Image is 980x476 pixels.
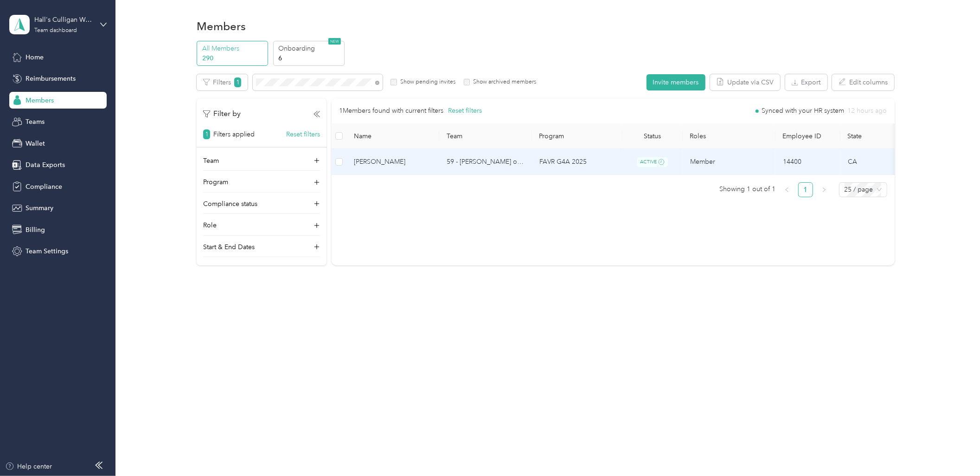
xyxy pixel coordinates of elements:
p: Role [203,220,217,230]
td: Member [683,149,775,175]
span: 12 hours ago [848,108,887,114]
button: Help center [5,462,52,471]
th: Roles [683,123,775,149]
span: NEW [328,38,341,45]
p: Program [203,177,228,187]
span: ACTIVE [637,157,668,167]
span: Compliance [26,182,62,192]
span: Name [354,132,432,140]
p: Filter by [203,108,241,120]
span: Wallet [26,139,45,148]
span: left [784,187,790,193]
th: Status [622,123,683,149]
a: 1 [799,183,813,197]
p: Compliance status [203,199,257,209]
span: 25 / page [845,183,882,197]
button: left [780,182,794,197]
th: Program [532,123,622,149]
span: Members [26,96,54,105]
th: Name [346,123,439,149]
span: 1 [234,77,241,87]
button: Filters1 [197,74,248,90]
button: Edit columns [832,74,894,90]
button: Update via CSV [710,74,780,90]
li: Previous Page [780,182,794,197]
th: Team [439,123,532,149]
span: Data Exports [26,160,65,170]
td: 59 - Culligan of Covina Sales Manager (Resi) [439,149,532,175]
div: Hall's Culligan Water [34,15,92,25]
button: Invite members [647,74,705,90]
td: FAVR G4A 2025 [532,149,622,175]
button: right [817,182,832,197]
p: 1 Members found with current filters [339,106,443,116]
h1: Members [197,21,246,31]
button: Reset filters [286,129,320,139]
span: Showing 1 out of 1 [720,182,776,196]
p: 6 [278,53,341,63]
th: State [840,123,905,149]
span: Reimbursements [26,74,76,84]
p: Filters applied [213,129,255,139]
span: Synced with your HR system [762,108,845,114]
p: Team [203,156,219,166]
p: Start & End Dates [203,242,255,252]
button: Reset filters [448,106,482,116]
span: Teams [26,117,45,127]
label: Show pending invites [397,78,455,86]
span: Billing [26,225,45,235]
td: Zaid Sakarna [346,149,439,175]
li: 1 [798,182,813,197]
iframe: Everlance-gr Chat Button Frame [928,424,980,476]
li: Next Page [817,182,832,197]
span: Home [26,52,44,62]
span: right [821,187,827,193]
span: Team Settings [26,246,68,256]
td: CA [840,149,905,175]
td: 14400 [775,149,840,175]
p: Onboarding [278,44,341,53]
p: All Members [202,44,265,53]
div: Team dashboard [34,28,77,33]
span: 1 [203,129,210,139]
th: Employee ID [775,123,840,149]
label: Show archived members [470,78,536,86]
span: [PERSON_NAME] [354,157,432,167]
button: Export [785,74,827,90]
p: 290 [202,53,265,63]
span: Summary [26,203,53,213]
div: Page Size [839,182,887,197]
